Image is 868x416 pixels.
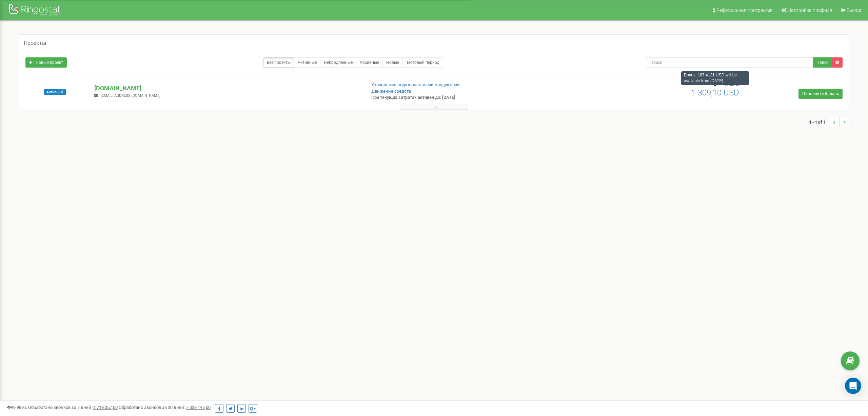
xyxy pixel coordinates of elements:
a: Непродленные [320,57,356,68]
nav: ... [809,110,849,134]
a: Управление подключенными продуктами [371,82,460,87]
button: Поиск [813,57,832,68]
p: [DOMAIN_NAME] [94,84,360,93]
p: При текущих затратах активен до: [DATE] [371,94,568,101]
span: Обработано звонков за 7 дней : [28,405,118,410]
span: Настройки профиля [788,7,832,13]
a: Движение средств [371,89,411,94]
span: Активный [44,89,66,95]
u: 1 719 357,00 [93,405,118,410]
span: 1 - 1 of 1 [809,117,829,127]
u: 7 339 146,00 [186,405,211,410]
a: Пополнить баланс [798,89,843,99]
span: Выход [847,7,861,13]
a: Новые [382,57,403,68]
a: Активные [294,57,320,68]
span: [EMAIL_ADDRESS][DOMAIN_NAME] [101,93,160,98]
span: 1 309,10 USD [691,88,739,97]
h5: Проекты [24,40,46,46]
a: Тестовый период [402,57,443,68]
span: Реферальная программа [716,7,773,13]
div: Bonus: 187.4131 USD will be available from [DATE] [681,71,749,85]
a: Все проекты [263,57,294,68]
a: Архивные [356,57,383,68]
span: Обработано звонков за 30 дней : [119,405,211,410]
input: Поиск [646,57,813,68]
a: Новый проект [25,57,67,68]
span: 99,989% [7,405,27,410]
div: Open Intercom Messenger [845,378,861,394]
